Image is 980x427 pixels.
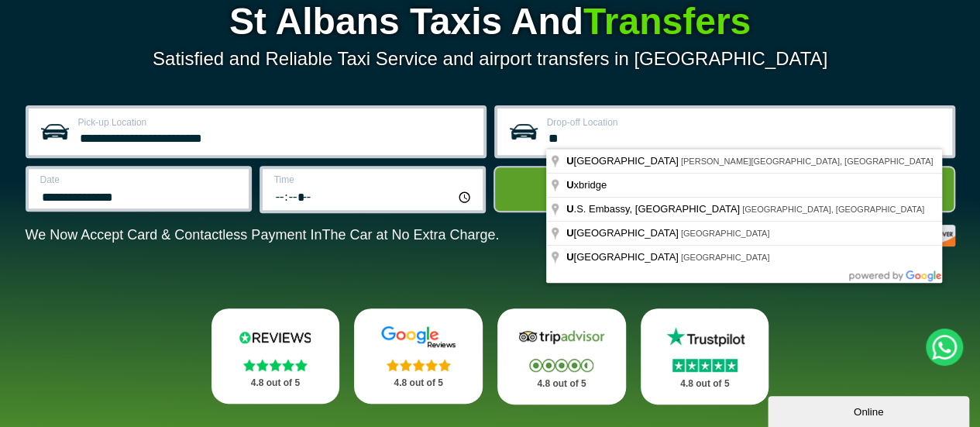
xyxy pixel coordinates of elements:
span: [GEOGRAPHIC_DATA] [566,155,681,167]
img: Reviews.io [229,325,322,349]
a: Reviews.io Stars 4.8 out of 5 [211,308,340,404]
span: U [566,155,573,167]
img: Stars [529,359,593,372]
a: Tripadvisor Stars 4.8 out of 5 [497,308,626,405]
p: 4.8 out of 5 [229,374,323,393]
span: [GEOGRAPHIC_DATA] [566,251,681,263]
span: The Car at No Extra Charge. [322,227,499,243]
span: U [566,227,573,239]
img: Trustpilot [658,325,751,349]
span: [GEOGRAPHIC_DATA] [681,229,770,238]
p: Satisfied and Reliable Taxi Service and airport transfers in [GEOGRAPHIC_DATA] [26,48,955,70]
p: We Now Accept Card & Contactless Payment In [26,227,500,243]
p: 4.8 out of 5 [514,374,609,394]
label: Pick-up Location [78,118,474,127]
span: .S. Embassy, [GEOGRAPHIC_DATA] [566,203,742,215]
p: 4.8 out of 5 [371,374,466,393]
span: Transfers [583,1,751,42]
h1: St Albans Taxis And [26,3,955,40]
p: 4.8 out of 5 [658,374,752,394]
label: Drop-off Location [547,118,943,127]
span: U [566,251,573,263]
span: xbridge [566,179,609,191]
a: Trustpilot Stars 4.8 out of 5 [641,308,769,405]
button: Get Quote [493,166,955,212]
img: Google [372,325,465,349]
img: Tripadvisor [515,325,608,349]
span: [GEOGRAPHIC_DATA] [566,227,681,239]
span: [GEOGRAPHIC_DATA] [681,253,770,262]
img: Stars [672,359,738,372]
span: [PERSON_NAME][GEOGRAPHIC_DATA], [GEOGRAPHIC_DATA] [681,157,934,166]
span: U [566,203,573,215]
a: Google Stars 4.8 out of 5 [354,308,483,404]
iframe: chat widget [768,393,972,427]
label: Time [274,175,473,184]
label: Date [40,175,239,184]
img: Stars [243,359,308,371]
span: [GEOGRAPHIC_DATA], [GEOGRAPHIC_DATA] [742,205,924,214]
span: U [566,179,573,191]
img: Stars [387,359,451,371]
